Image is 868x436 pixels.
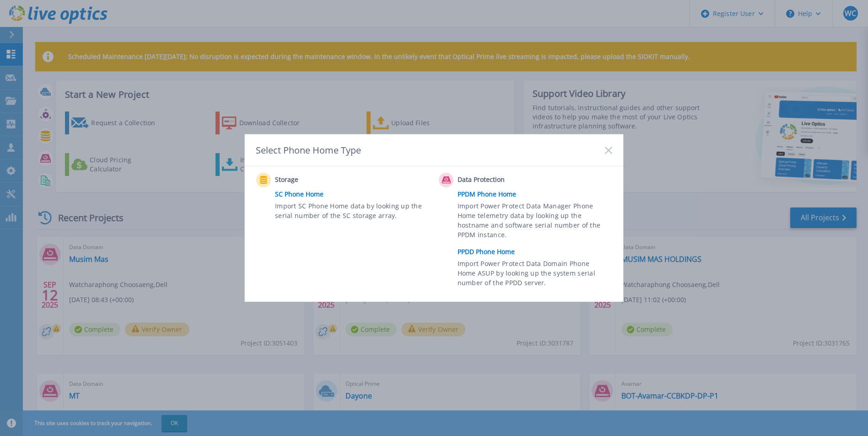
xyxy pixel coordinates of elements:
[275,187,434,201] a: SC Phone Home
[458,175,549,186] span: Data Protection
[458,259,610,290] span: Import Power Protect Data Domain Phone Home ASUP by looking up the system serial number of the PP...
[275,201,427,222] span: Import SC Phone Home data by looking up the serial number of the SC storage array.
[458,245,617,259] a: PPDD Phone Home
[458,201,610,243] span: Import Power Protect Data Manager Phone Home telemetry data by looking up the hostname and softwa...
[275,175,366,186] span: Storage
[458,187,617,201] a: PPDM Phone Home
[256,144,362,156] div: Select Phone Home Type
